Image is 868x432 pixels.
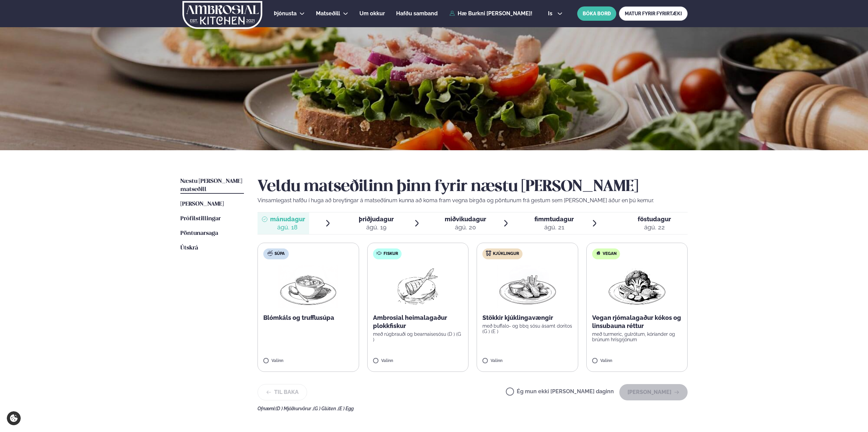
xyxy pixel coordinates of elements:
[592,314,682,330] p: Vegan rjómalagaður kókos og linsubauna réttur
[316,10,340,17] span: Matseðill
[180,216,221,222] span: Prófílstillingar
[534,223,574,231] div: ágú. 21
[313,406,338,411] span: (G ) Glúten ,
[338,406,354,411] span: (E ) Egg
[373,314,463,330] p: Ambrosial heimalagaður plokkfiskur
[274,251,285,257] span: Súpa
[359,10,385,17] span: Um okkur
[603,251,617,257] span: Vegan
[180,215,221,223] a: Prófílstillingar
[373,331,463,342] p: með rúgbrauði og bearnaisesósu (D ) (G )
[445,223,486,231] div: ágú. 20
[180,200,224,208] a: [PERSON_NAME]
[359,215,394,223] span: þriðjudagur
[497,265,557,308] img: Chicken-wings-legs.png
[449,11,532,17] a: Hæ Burkni [PERSON_NAME]!
[619,6,688,21] a: MATUR FYRIR FYRIRTÆKI
[182,1,263,29] img: logo
[258,177,688,196] h2: Veldu matseðilinn þinn fyrir næstu [PERSON_NAME]
[258,384,307,400] button: Til baka
[7,411,21,425] a: Cookie settings
[607,265,667,308] img: Vegan.png
[180,178,242,192] span: Næstu [PERSON_NAME] matseðill
[396,265,440,308] img: fish.png
[638,223,671,231] div: ágú. 22
[534,215,574,223] span: fimmtudagur
[376,250,382,256] img: fish.svg
[543,11,568,16] button: is
[278,265,338,308] img: Soup.png
[316,10,340,18] a: Matseðill
[577,6,616,21] button: BÓKA BORÐ
[548,11,554,16] span: is
[180,177,244,194] a: Næstu [PERSON_NAME] matseðill
[486,250,491,256] img: chicken.svg
[258,406,688,411] div: Ofnæmi:
[270,223,305,231] div: ágú. 18
[384,251,398,257] span: Fiskur
[445,215,486,223] span: miðvikudagur
[359,223,394,231] div: ágú. 19
[267,250,273,256] img: soup.svg
[180,245,198,251] span: Útskrá
[263,314,353,322] p: Blómkáls og trufflusúpa
[258,196,688,205] p: Vinsamlegast hafðu í huga að breytingar á matseðlinum kunna að koma fram vegna birgða og pöntunum...
[274,10,297,18] a: Þjónusta
[482,323,572,334] p: með buffalo- og bbq sósu ásamt doritos (G ) (E )
[638,215,671,223] span: föstudagur
[596,250,601,256] img: Vegan.svg
[180,230,218,236] span: Pöntunarsaga
[592,331,682,342] p: með turmeric, gulrótum, kóríander og brúnum hrísgrjónum
[359,10,385,18] a: Um okkur
[274,10,297,17] span: Þjónusta
[396,10,438,18] a: Hafðu samband
[396,10,438,17] span: Hafðu samband
[493,251,519,257] span: Kjúklingur
[270,215,305,223] span: mánudagur
[180,244,198,252] a: Útskrá
[482,314,572,322] p: Stökkir kjúklingavængir
[619,384,688,400] button: [PERSON_NAME]
[180,229,218,238] a: Pöntunarsaga
[180,201,224,207] span: [PERSON_NAME]
[276,406,313,411] span: (D ) Mjólkurvörur ,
